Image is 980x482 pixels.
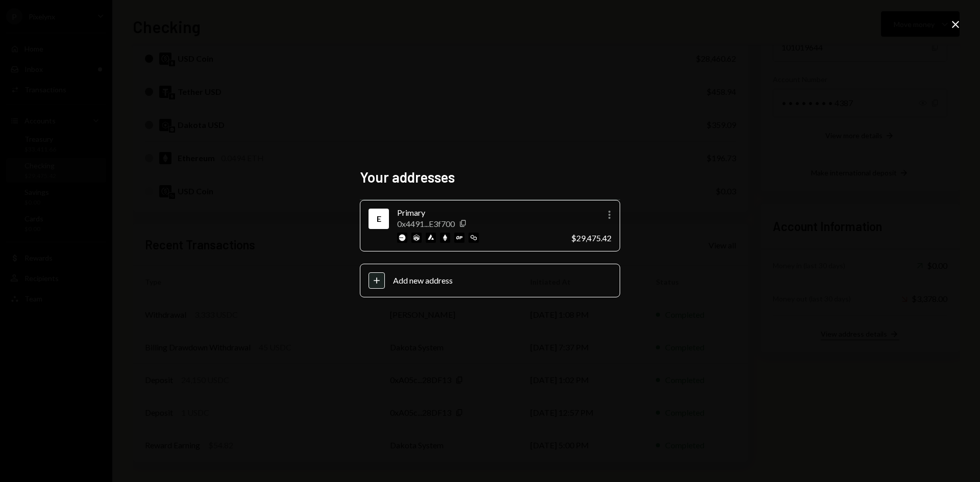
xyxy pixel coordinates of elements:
[440,233,450,243] img: ethereum-mainnet
[411,233,422,243] img: arbitrum-mainnet
[454,233,464,243] img: optimism-mainnet
[426,233,436,243] img: avalanche-mainnet
[371,211,387,227] div: Ethereum
[360,264,620,297] button: Add new address
[469,233,479,243] img: polygon-mainnet
[397,233,407,243] img: base-mainnet
[397,207,563,219] div: Primary
[360,167,620,187] h2: Your addresses
[397,219,455,229] div: 0x4491...E3f700
[571,233,611,243] div: $29,475.42
[393,275,611,285] div: Add new address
